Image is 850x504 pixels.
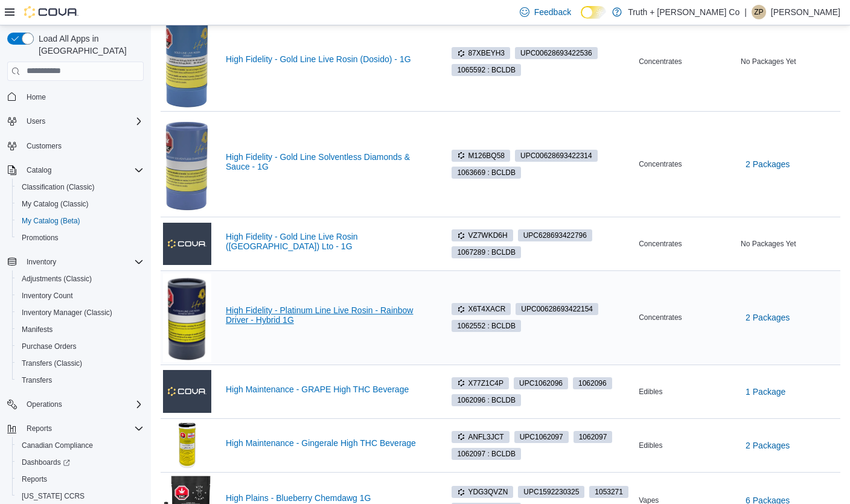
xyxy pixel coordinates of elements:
span: Inventory Count [17,289,144,303]
span: Manifests [22,325,53,334]
button: Transfers [12,372,149,389]
div: Zach Pendergast [752,5,766,19]
button: My Catalog (Beta) [12,212,149,229]
span: Classification (Classic) [22,182,95,192]
button: Transfers (Classic) [12,355,149,372]
span: ANFL3JCT [457,432,503,442]
span: ANFL3JCT [452,431,509,443]
span: 2 Packages [746,439,790,451]
span: Purchase Orders [22,342,77,351]
span: 87XBEYH3 [452,47,510,59]
button: Catalog [22,163,56,177]
span: My Catalog (Classic) [22,199,89,209]
span: Canadian Compliance [17,438,144,453]
a: Purchase Orders [17,339,81,354]
a: High Plains - Blueberry Chemdawg 1G [226,493,430,503]
span: 1062097 : BCLDB [452,448,521,460]
a: High Fidelity - Gold Line Live Rosin (Dosido) - 1G [226,54,430,64]
button: Inventory Count [12,287,149,304]
div: No Packages Yet [738,237,840,251]
span: Customers [22,138,144,153]
div: Edibles [636,384,738,399]
img: High Fidelity - Gold Line Live Rosin (Dosido) - 1G [163,15,211,109]
a: Transfers [17,373,57,388]
span: 1062096 : BCLDB [457,395,516,406]
span: Customers [27,141,62,151]
span: UPC 00628693422154 [521,304,593,314]
span: Adjustments (Classic) [22,274,92,284]
button: Catalog [2,162,149,179]
span: Dashboards [17,455,144,470]
button: Inventory Manager (Classic) [12,304,149,321]
button: Reports [22,421,57,436]
button: Users [2,113,149,130]
a: Customers [22,139,66,153]
div: Concentrates [636,237,738,251]
span: 1063669 : BCLDB [457,167,516,178]
button: Inventory [22,255,61,269]
span: UPC628693422796 [518,229,592,241]
span: 1067289 : BCLDB [452,246,521,258]
span: Inventory Count [22,291,73,301]
span: 1062096 [578,378,607,389]
span: 2 Packages [746,158,790,170]
span: X77Z1C4P [452,377,509,389]
span: UPC1062097 [514,431,569,443]
a: My Catalog (Classic) [17,197,94,211]
span: Operations [22,397,144,412]
button: Adjustments (Classic) [12,270,149,287]
img: High Fidelity - Gold Line Solventless Diamonds & Sauce - 1G [163,114,211,215]
span: 1063669 : BCLDB [452,167,521,179]
a: Reports [17,472,52,486]
span: 1062552 : BCLDB [457,321,516,331]
span: X6T4XACR [452,303,511,315]
a: Inventory Manager (Classic) [17,305,117,320]
span: Operations [27,400,62,409]
button: Promotions [12,229,149,246]
span: ZP [754,5,763,19]
span: Inventory Manager (Classic) [22,308,112,317]
span: M126BQ58 [452,150,510,162]
span: Dashboards [22,458,70,467]
span: UPC00628693422536 [515,47,598,59]
span: X77Z1C4P [457,378,503,389]
button: Reports [2,420,149,437]
span: Load All Apps in [GEOGRAPHIC_DATA] [34,33,144,57]
span: Home [27,92,46,102]
button: 2 Packages [741,433,794,458]
button: Inventory [2,254,149,270]
span: 1053271 [589,486,628,498]
button: Purchase Orders [12,338,149,355]
span: 1 Package [746,386,785,398]
span: UPC 1062096 [519,378,563,389]
a: Manifests [17,322,57,337]
button: Operations [2,396,149,413]
span: My Catalog (Beta) [22,216,80,226]
img: High Fidelity - Gold Line Live Rosin (Tangelo) Lto - 1G [163,223,211,265]
span: Transfers [17,373,144,388]
button: Classification (Classic) [12,179,149,196]
button: 1 Package [741,380,790,404]
img: Cova [24,6,78,18]
a: Transfers (Classic) [17,356,87,371]
span: 1065592 : BCLDB [457,65,516,75]
a: Home [22,90,51,104]
button: Canadian Compliance [12,437,149,454]
span: My Catalog (Beta) [17,214,144,228]
span: UPC1592230325 [518,486,584,498]
span: UPC 00628693422314 [520,150,592,161]
span: Promotions [17,231,144,245]
span: My Catalog (Classic) [17,197,144,211]
span: 1062097 [579,432,607,442]
span: 1065592 : BCLDB [452,64,521,76]
span: Transfers (Classic) [17,356,144,371]
span: M126BQ58 [457,150,505,161]
button: Home [2,88,149,106]
span: X6T4XACR [457,304,505,314]
span: YDG3QVZN [452,486,513,498]
button: Manifests [12,321,149,338]
span: Reports [27,424,52,433]
span: Adjustments (Classic) [17,272,144,286]
a: Inventory Count [17,289,78,303]
span: Catalog [27,165,51,175]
